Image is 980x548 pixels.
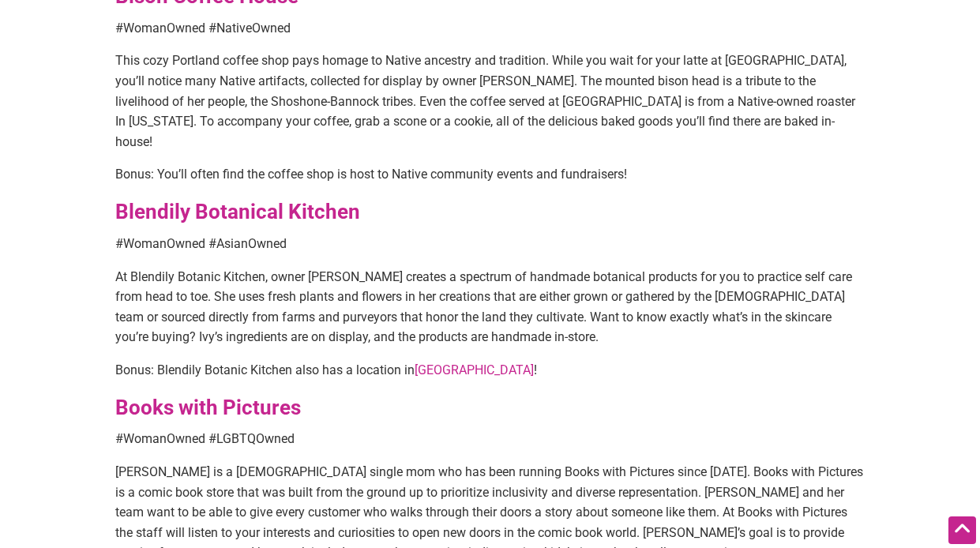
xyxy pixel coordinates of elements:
[948,516,976,544] div: Scroll Back to Top
[115,396,301,419] a: Books with Pictures
[115,51,865,152] p: This cozy Portland coffee shop pays homage to Native ancestry and tradition. While you wait for y...
[415,362,534,377] a: [GEOGRAPHIC_DATA]
[115,429,865,449] p: #WomanOwned #LGBTQOwned
[115,18,865,39] p: #WomanOwned #NativeOwned
[115,360,865,381] p: Bonus: Blendily Botanic Kitchen also has a location in !
[115,164,865,185] p: Bonus: You’ll often find the coffee shop is host to Native community events and fundraisers!
[115,200,360,223] a: Blendily Botanical Kitchen
[115,234,865,254] p: #WomanOwned #AsianOwned
[115,267,865,347] p: At Blendily Botanic Kitchen, owner [PERSON_NAME] creates a spectrum of handmade botanical product...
